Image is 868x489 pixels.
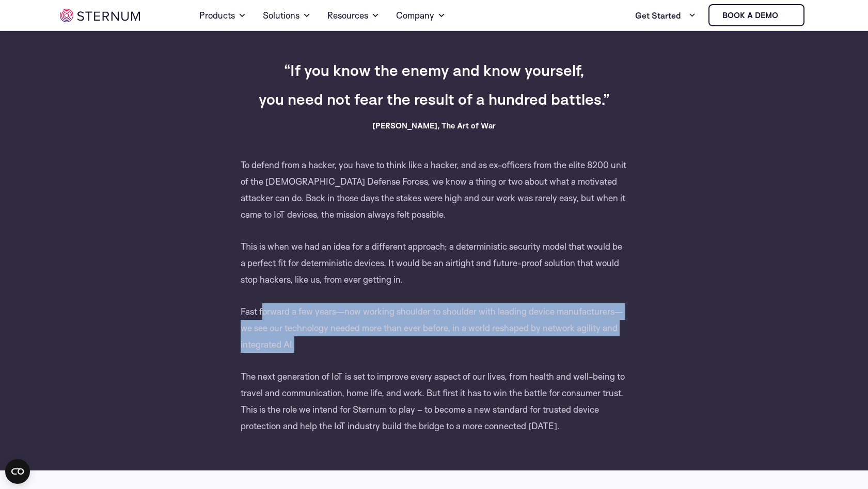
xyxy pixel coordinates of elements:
[263,1,311,30] a: Solutions
[708,4,804,26] a: Book a demo
[241,303,628,368] p: Fast forward a few years—now working shoulder to shoulder with leading device manufacturers—we se...
[234,56,634,113] h3: “If you know the enemy and know yourself, you need not fear the result of a hundred battles.”
[327,1,380,30] a: Resources
[396,1,446,30] a: Company
[782,11,791,20] img: sternum iot
[241,368,628,434] p: The next generation of IoT is set to improve every aspect of our lives, from health and well-bein...
[60,9,140,22] img: sternum iot
[241,157,628,238] p: To defend from a hacker, you have to think like a hacker, and as ex-officers from the elite 8200 ...
[5,459,30,484] button: Open CMP widget
[241,238,628,303] p: This is when we had an idea for a different approach; a deterministic security model that would b...
[635,5,696,26] a: Get Started
[234,120,634,132] h6: [PERSON_NAME], The Art of War
[199,1,246,30] a: Products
